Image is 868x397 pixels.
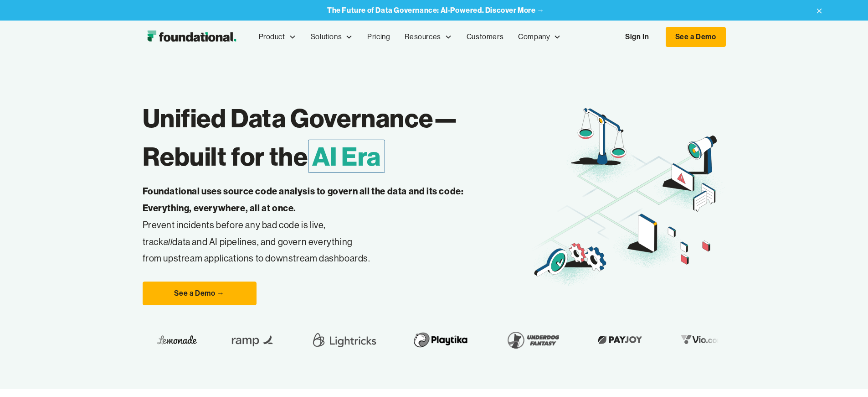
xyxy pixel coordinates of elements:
div: Company [511,22,568,52]
img: Foundational Logo [143,28,241,46]
a: Pricing [360,22,397,52]
strong: Foundational uses source code analysis to govern all the data and its code: Everything, everywher... [143,185,464,214]
img: Payjoy [593,333,647,347]
p: Prevent incidents before any bad code is live, track data and AI pipelines, and govern everything... [143,183,493,267]
div: Resources [397,22,459,52]
a: See a Demo [666,27,726,47]
span: AI Era [308,140,385,173]
a: home [143,28,241,46]
img: Lightricks [310,327,379,353]
a: See a Demo → [143,282,257,305]
img: Lemonade [157,333,197,347]
iframe: Chat Widget [822,353,868,397]
div: Product [259,31,285,43]
div: Solutions [311,31,342,43]
a: Customers [459,22,511,52]
a: Sign In [616,27,658,47]
div: Solutions [303,22,360,52]
div: Product [252,22,303,52]
img: Ramp [226,327,281,353]
img: Vio.com [676,333,729,347]
img: Playtika [408,327,473,353]
em: all [164,236,173,247]
div: Resources [405,31,441,43]
a: The Future of Data Governance: AI-Powered. Discover More → [327,6,544,15]
div: Company [518,31,550,43]
h1: Unified Data Governance— Rebuilt for the [143,99,531,176]
img: Underdog Fantasy [502,327,564,353]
